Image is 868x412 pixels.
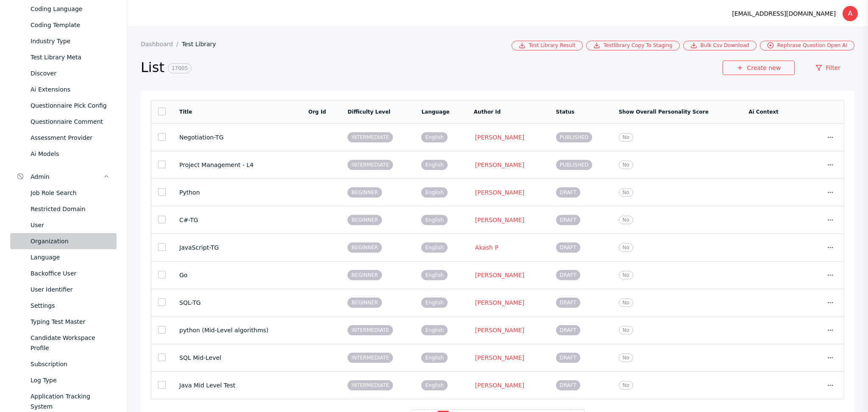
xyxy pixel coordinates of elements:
section: SQL Mid-Level [179,354,295,361]
span: No [619,133,633,142]
a: [PERSON_NAME] [474,161,526,169]
span: No [619,271,633,279]
span: English [421,298,447,308]
section: Go [179,272,295,278]
a: Discover [10,65,117,81]
a: User [10,217,117,233]
div: Organization [31,236,110,246]
a: [PERSON_NAME] [474,326,526,334]
a: Typing Test Master [10,314,117,330]
div: Coding Template [31,20,110,30]
span: DRAFT [556,380,580,390]
a: Test Library Result [512,41,583,50]
div: A [843,6,858,21]
span: No [619,326,633,334]
span: DRAFT [556,187,580,198]
span: 17005 [168,63,192,73]
div: Questionnaire Comment [31,117,110,127]
a: [PERSON_NAME] [474,216,526,224]
div: Candidate Workspace Profile [31,333,110,353]
a: Language [421,109,449,115]
div: Typing Test Master [31,317,110,327]
a: [PERSON_NAME] [474,381,526,389]
div: User [31,220,110,230]
a: Organization [10,233,117,249]
section: Project Management - L4 [179,161,295,168]
section: Java Mid Level Test [179,382,295,389]
span: INTERMEDIATE [348,380,393,390]
span: INTERMEDIATE [348,353,393,363]
span: INTERMEDIATE [348,132,393,142]
span: English [421,325,447,335]
a: Ai Extensions [10,81,117,97]
a: User Identifier [10,281,117,298]
span: INTERMEDIATE [348,325,393,335]
a: Backoffice User [10,265,117,281]
a: [PERSON_NAME] [474,354,526,362]
a: Questionnaire Pick Config [10,97,117,114]
section: JavaScript-TG [179,244,295,251]
a: Language [10,249,117,265]
a: Assessment Provider [10,130,117,146]
span: English [421,353,447,363]
div: Assessment Provider [31,133,110,143]
span: No [619,161,633,169]
section: Negotiation-TG [179,134,295,141]
section: python (Mid-Level algorithms) [179,327,295,334]
a: [PERSON_NAME] [474,271,526,279]
div: Coding Language [31,4,110,14]
a: Restricted Domain [10,201,117,217]
span: English [421,242,447,253]
div: Questionnaire Pick Config [31,100,110,111]
a: Test Library [182,41,223,47]
a: Dashboard [141,41,182,47]
a: Author Id [474,109,501,115]
div: [EMAIL_ADDRESS][DOMAIN_NAME] [732,8,836,19]
a: Ai Context [748,109,779,115]
span: BEGINNER [348,270,382,280]
a: Create new [723,61,795,75]
a: Bulk Csv Download [683,41,757,50]
span: BEGINNER [348,298,382,308]
span: English [421,215,447,225]
span: PUBLISHED [556,160,593,170]
span: PUBLISHED [556,132,593,142]
a: [PERSON_NAME] [474,299,526,306]
a: Akash P [474,244,500,251]
span: English [421,160,447,170]
a: Industry Type [10,33,117,49]
section: C#-TG [179,217,295,223]
div: Backoffice User [31,268,110,278]
div: Test Library Meta [31,52,110,62]
a: Status [556,109,575,115]
div: Ai Models [31,149,110,159]
span: English [421,187,447,198]
span: DRAFT [556,242,580,253]
div: Restricted Domain [31,204,110,214]
span: No [619,243,633,252]
div: Log Type [31,375,110,385]
a: [PERSON_NAME] [474,134,526,141]
span: DRAFT [556,353,580,363]
a: Subscription [10,356,117,372]
div: Discover [31,68,110,78]
a: Difficulty Level [348,109,390,115]
div: Language [31,252,110,262]
a: Filter [801,61,854,75]
span: BEGINNER [348,187,382,198]
a: Coding Language [10,1,117,17]
span: DRAFT [556,298,580,308]
div: Admin [31,172,103,182]
span: English [421,132,447,142]
a: Show Overall Personality Score [619,109,709,115]
div: User Identifier [31,284,110,295]
a: Rephrase Question Open AI [760,41,854,50]
span: DRAFT [556,215,580,225]
div: Settings [31,301,110,311]
h2: List [141,59,723,77]
a: Candidate Workspace Profile [10,330,117,356]
a: Ai Models [10,146,117,162]
span: English [421,380,447,390]
a: Org Id [309,109,326,115]
a: Title [179,109,192,115]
